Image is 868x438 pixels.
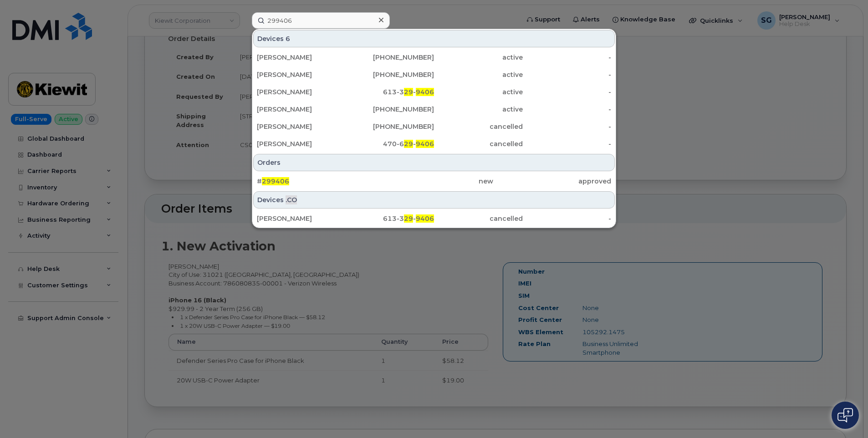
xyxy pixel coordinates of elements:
[257,139,346,148] div: [PERSON_NAME]
[523,53,612,62] div: -
[523,139,612,148] div: -
[346,53,434,62] div: [PHONE_NUMBER]
[837,408,853,423] img: Open chat
[346,139,434,148] div: 470-6 -
[493,177,611,186] div: approved
[253,136,615,152] a: [PERSON_NAME]470-629-9406cancelled-
[523,70,612,79] div: -
[257,105,346,114] div: [PERSON_NAME]
[434,70,523,79] div: active
[253,49,615,66] a: [PERSON_NAME][PHONE_NUMBER]active-
[253,101,615,117] a: [PERSON_NAME][PHONE_NUMBER]active-
[257,214,346,223] div: [PERSON_NAME]
[346,70,434,79] div: [PHONE_NUMBER]
[257,70,346,79] div: [PERSON_NAME]
[404,140,413,148] span: 29
[434,87,523,97] div: active
[434,53,523,62] div: active
[253,210,615,227] a: [PERSON_NAME]613-329-9406cancelled-
[523,214,612,223] div: -
[253,66,615,83] a: [PERSON_NAME][PHONE_NUMBER]active-
[434,105,523,114] div: active
[523,105,612,114] div: -
[346,214,434,223] div: 613-3 -
[416,140,434,148] span: 9406
[257,53,346,62] div: [PERSON_NAME]
[523,122,612,131] div: -
[253,154,615,171] div: Orders
[404,214,413,223] span: 29
[346,105,434,114] div: [PHONE_NUMBER]
[253,173,615,189] a: #299406newapproved
[253,191,615,209] div: Devices
[434,139,523,148] div: cancelled
[416,88,434,96] span: 9406
[253,118,615,135] a: [PERSON_NAME][PHONE_NUMBER]cancelled-
[257,122,346,131] div: [PERSON_NAME]
[262,177,289,185] span: 299406
[346,122,434,131] div: [PHONE_NUMBER]
[434,122,523,131] div: cancelled
[257,177,375,186] div: #
[404,88,413,96] span: 29
[253,30,615,47] div: Devices
[252,12,390,29] input: Find something...
[286,195,297,204] span: .CO
[434,214,523,223] div: cancelled
[416,214,434,223] span: 9406
[257,87,346,97] div: [PERSON_NAME]
[346,87,434,97] div: 613-3 -
[286,34,290,43] span: 6
[375,177,493,186] div: new
[523,87,612,97] div: -
[253,84,615,100] a: [PERSON_NAME]613-329-9406active-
